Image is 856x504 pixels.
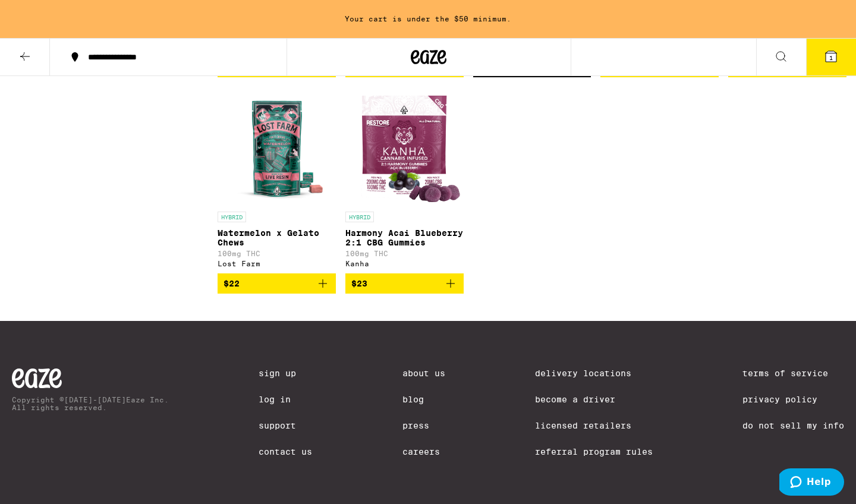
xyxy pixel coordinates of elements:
img: Lost Farm - Watermelon x Gelato Chews [218,87,336,206]
a: About Us [402,368,445,378]
a: Contact Us [259,447,312,456]
a: Open page for Watermelon x Gelato Chews from Lost Farm [218,87,336,273]
p: Copyright © [DATE]-[DATE] Eaze Inc. All rights reserved. [12,396,169,411]
p: HYBRID [218,212,246,222]
a: Licensed Retailers [535,421,653,430]
a: Open page for Harmony Acai Blueberry 2:1 CBG Gummies from Kanha [345,87,464,273]
p: 100mg THC [218,250,336,257]
p: Harmony Acai Blueberry 2:1 CBG Gummies [345,228,464,247]
a: Do Not Sell My Info [742,421,844,430]
a: Support [259,421,312,430]
p: 100mg THC [345,250,464,257]
a: Blog [402,395,445,404]
a: Terms of Service [742,368,844,378]
button: Add to bag [218,273,336,294]
a: Referral Program Rules [535,447,653,456]
p: HYBRID [345,212,374,222]
a: Privacy Policy [742,395,844,404]
a: Become a Driver [535,395,653,404]
iframe: Opens a widget where you can find more information [779,468,844,498]
button: Add to bag [345,273,464,294]
img: Kanha - Harmony Acai Blueberry 2:1 CBG Gummies [346,87,462,206]
a: Careers [402,447,445,456]
button: 1 [806,39,856,75]
div: Lost Farm [218,260,336,267]
a: Log In [259,395,312,404]
a: Press [402,421,445,430]
p: Watermelon x Gelato Chews [218,228,336,247]
a: Sign Up [259,368,312,378]
a: Delivery Locations [535,368,653,378]
div: Kanha [345,260,464,267]
span: 1 [829,54,833,61]
span: $23 [351,279,367,288]
span: $22 [224,279,240,288]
